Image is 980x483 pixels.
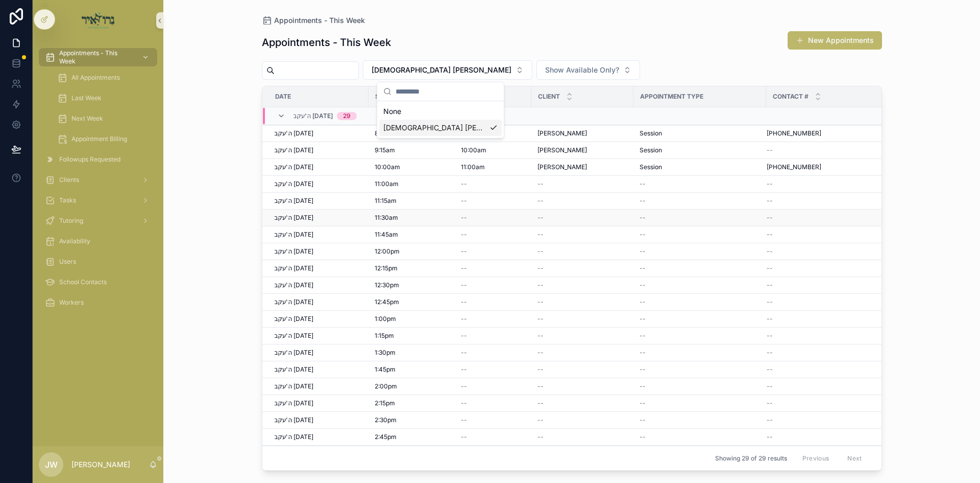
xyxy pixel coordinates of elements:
a: -- [537,433,627,441]
a: [PERSON_NAME] [537,146,627,154]
div: None [379,103,502,120]
span: Tutoring [59,217,83,225]
span: ה'עקב [DATE] [275,365,314,374]
a: -- [461,332,525,340]
a: 11:00am [461,163,525,171]
button: New Appointments [788,31,882,50]
a: -- [640,399,760,407]
span: JW [45,458,58,471]
span: Appointments - This Week [274,15,365,26]
a: Appointments - This Week [262,15,365,26]
span: 11:00am [375,180,399,188]
span: 2:15pm [375,399,395,407]
a: -- [461,382,525,390]
span: [PHONE_NUMBER] [767,129,821,137]
a: -- [767,231,878,239]
a: Workers [39,293,157,312]
span: 11:45am [375,231,398,239]
a: -- [461,365,525,374]
span: Date [275,93,291,101]
span: 9:15am [375,146,395,154]
button: Select Button [363,60,532,80]
span: Session [640,129,662,137]
a: -- [767,214,878,222]
a: 1:30pm [375,349,449,357]
span: -- [640,365,646,374]
a: Last Week [51,89,157,107]
a: -- [767,298,878,306]
span: 11:00am [461,163,485,171]
a: -- [640,281,760,289]
a: ה'עקב [DATE] [275,399,362,407]
span: 1:00pm [375,315,396,323]
span: -- [640,281,646,289]
a: -- [767,264,878,272]
span: -- [640,349,646,357]
a: 12:00pm [375,247,449,256]
a: 11:00am [375,180,449,188]
span: -- [640,332,646,340]
span: -- [537,298,544,306]
a: -- [461,399,525,407]
a: -- [537,281,627,289]
span: -- [461,247,467,256]
div: scrollable content [33,41,163,325]
a: -- [461,349,525,357]
a: -- [640,231,760,239]
span: Appointments - This Week [59,49,134,65]
span: ה'עקב [DATE] [275,332,314,340]
a: ה'עקב [DATE] [275,214,362,222]
span: Next Week [71,114,103,123]
span: ה'עקב [DATE] [275,349,314,357]
a: -- [767,382,878,390]
a: -- [767,146,878,154]
span: Showing 29 of 29 results [715,454,787,463]
a: 11:15am [375,197,449,205]
a: 8:30am [375,129,449,137]
a: -- [461,180,525,188]
span: Contact # [773,93,808,101]
a: -- [461,315,525,323]
span: -- [461,433,467,441]
a: -- [537,332,627,340]
span: ה'עקב [DATE] [275,281,314,289]
span: -- [461,349,467,357]
a: Availability [39,232,157,250]
a: -- [640,247,760,256]
span: -- [537,197,544,205]
div: Suggestions [377,101,504,138]
a: All Appointments [51,68,157,87]
a: ה'עקב [DATE] [275,332,362,340]
span: Client [538,93,560,101]
span: 1:30pm [375,349,396,357]
span: ה'עקב [DATE] [275,129,314,137]
span: -- [640,399,646,407]
span: ה'עקב [DATE] [275,231,314,239]
a: -- [537,264,627,272]
span: [PERSON_NAME] [537,129,587,137]
span: School Contacts [59,278,107,286]
a: -- [537,214,627,222]
a: Tutoring [39,212,157,230]
a: ה'עקב [DATE] [275,197,362,205]
span: -- [767,416,773,424]
span: 2:45pm [375,433,397,441]
a: -- [461,214,525,222]
span: 8:30am [375,129,397,137]
span: -- [640,433,646,441]
span: -- [640,264,646,272]
a: Session [640,146,760,154]
span: ה'עקב [DATE] [275,146,314,154]
span: ה'עקב [DATE] [275,214,314,222]
span: -- [767,264,773,272]
a: -- [640,349,760,357]
a: -- [640,416,760,424]
a: -- [640,264,760,272]
span: [DEMOGRAPHIC_DATA] [PERSON_NAME] [372,65,511,75]
span: -- [461,281,467,289]
a: -- [640,332,760,340]
a: -- [537,247,627,256]
a: 12:15pm [375,264,449,272]
span: -- [767,180,773,188]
